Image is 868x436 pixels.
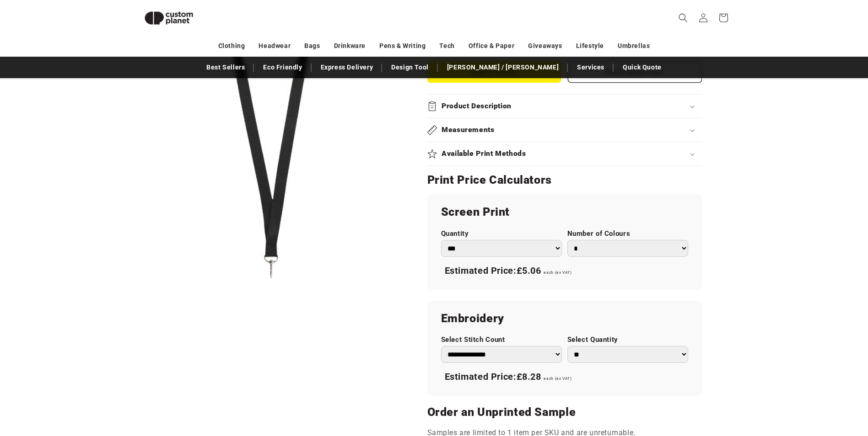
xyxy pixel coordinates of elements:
[469,38,514,54] a: Office & Paper
[379,38,426,54] a: Pens & Writing
[572,59,609,75] a: Services
[316,59,378,75] a: Express Delivery
[427,95,702,118] summary: Product Description
[442,101,512,111] h2: Product Description
[218,38,245,54] a: Clothing
[259,59,307,75] a: Eco Friendly
[442,149,526,159] h2: Available Print Methods
[618,59,666,75] a: Quick Quote
[715,337,868,436] iframe: Chat Widget
[427,142,702,165] summary: Available Print Methods
[567,335,688,344] label: Select Quantity
[517,265,541,276] span: £5.06
[427,405,702,420] h2: Order an Unprinted Sample
[427,173,702,187] h2: Print Price Calculators
[304,38,320,54] a: Bags
[441,229,562,238] label: Quantity
[137,14,404,281] media-gallery: Gallery Viewer
[137,4,201,32] img: Custom Planet
[673,8,693,28] summary: Search
[544,270,571,275] span: each (ex VAT)
[517,371,541,382] span: £8.28
[567,229,688,238] label: Number of Colours
[441,261,688,281] div: Estimated Price:
[334,38,366,54] a: Drinkware
[439,38,454,54] a: Tech
[387,59,433,75] a: Design Tool
[544,376,571,381] span: each (ex VAT)
[442,125,495,135] h2: Measurements
[528,38,562,54] a: Giveaways
[441,311,688,326] h2: Embroidery
[427,118,702,142] summary: Measurements
[259,38,291,54] a: Headwear
[441,205,688,219] h2: Screen Print
[618,38,650,54] a: Umbrellas
[202,59,249,75] a: Best Sellers
[441,367,688,387] div: Estimated Price:
[576,38,604,54] a: Lifestyle
[442,59,563,75] a: [PERSON_NAME] / [PERSON_NAME]
[441,335,562,344] label: Select Stitch Count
